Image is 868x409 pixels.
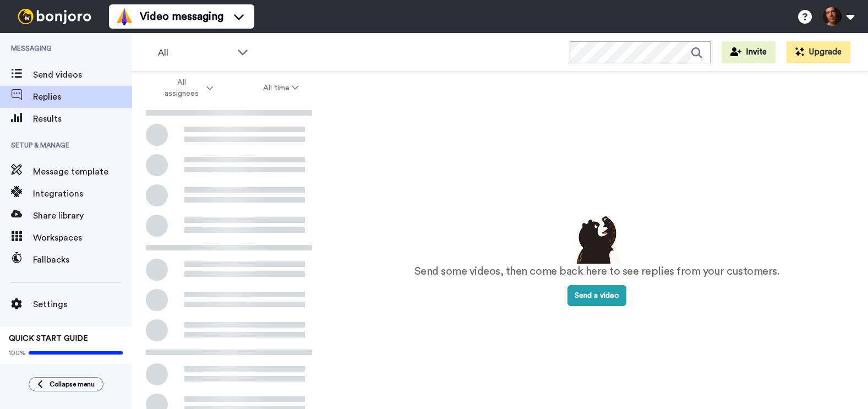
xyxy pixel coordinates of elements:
[33,165,132,178] span: Message template
[158,46,232,59] span: All
[33,112,132,126] span: Results
[238,78,324,98] button: All time
[134,73,238,103] button: All assignees
[567,292,626,299] a: Send a video
[9,335,88,342] span: QUICK START GUIDE
[50,380,95,389] span: Collapse menu
[33,298,132,311] span: Settings
[116,8,133,25] img: vm-color.svg
[33,209,132,222] span: Share library
[33,253,132,266] span: Fallbacks
[570,213,625,264] img: results-emptystates.png
[13,9,96,24] img: bj-logo-header-white.svg
[414,264,780,280] p: Send some videos, then come back here to see replies from your customers.
[33,90,132,103] span: Replies
[33,187,132,200] span: Integrations
[9,348,26,357] span: 100%
[33,231,132,244] span: Workspaces
[722,41,776,63] button: Invite
[140,9,223,24] span: Video messaging
[29,377,103,391] button: Collapse menu
[787,41,850,63] button: Upgrade
[160,77,204,99] span: All assignees
[33,68,132,81] span: Send videos
[567,285,626,306] button: Send a video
